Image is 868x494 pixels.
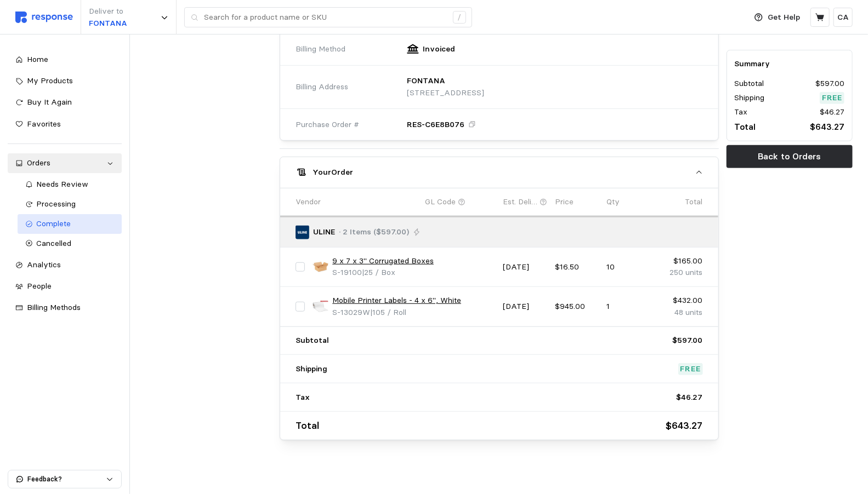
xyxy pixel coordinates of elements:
[27,474,106,484] p: Feedback?
[735,92,765,104] p: Shipping
[815,78,844,90] p: $597.00
[503,261,547,273] p: [DATE]
[555,301,599,313] p: $945.00
[18,234,122,254] a: Cancelled
[18,194,122,214] a: Processing
[735,106,748,118] p: Tax
[659,307,703,319] p: 48 units
[768,12,801,24] p: Get Help
[296,418,319,434] p: Total
[27,157,103,169] div: Orders
[332,267,362,277] span: S-19100
[15,12,73,23] img: svg%3e
[8,153,122,173] a: Orders
[727,145,853,168] button: Back to Orders
[673,335,703,347] p: $597.00
[820,106,844,118] p: $46.27
[833,8,853,27] button: CA
[606,196,620,208] p: Qty
[659,267,703,279] p: 250 units
[280,34,718,140] div: ULINE· 2 Items ($597.00)
[313,166,353,178] h5: Your Order
[407,75,445,87] p: FONTANA
[370,307,406,317] span: | 105 / Roll
[296,81,348,93] span: Billing Address
[296,43,345,55] span: Billing Method
[606,301,651,313] p: 1
[8,114,122,134] a: Favorites
[735,120,756,134] p: Total
[89,18,127,30] p: FONTANA
[425,196,456,208] p: GL Code
[313,298,328,314] img: S-13029W_txt_USEng
[27,302,81,312] span: Billing Methods
[18,175,122,194] a: Needs Review
[280,188,718,440] div: YourOrder
[313,259,328,275] img: S-19100
[822,92,843,104] p: Free
[8,71,122,91] a: My Products
[27,97,72,107] span: Buy It Again
[453,11,466,24] div: /
[659,295,703,307] p: $432.00
[810,120,844,134] p: $643.27
[18,214,122,234] a: Complete
[503,196,537,208] p: Est. Delivery
[27,76,73,85] span: My Products
[332,295,461,307] a: Mobile Printer Labels - 4 x 6", White
[677,392,703,404] p: $46.27
[8,277,122,296] a: People
[37,238,72,248] span: Cancelled
[362,267,395,277] span: | 25 / Box
[735,78,764,90] p: Subtotal
[685,196,703,208] p: Total
[27,260,61,269] span: Analytics
[606,261,651,273] p: 10
[37,179,89,189] span: Needs Review
[666,418,703,434] p: $643.27
[8,470,121,488] button: Feedback?
[204,8,447,27] input: Search for a product name or SKU
[407,119,464,131] p: RES-C6E8B076
[748,7,807,28] button: Get Help
[423,43,455,55] p: Invoiced
[8,50,122,70] a: Home
[503,301,547,313] p: [DATE]
[8,93,122,112] a: Buy It Again
[296,335,329,347] p: Subtotal
[659,255,703,267] p: $165.00
[680,363,701,375] p: Free
[296,392,310,404] p: Tax
[27,281,52,291] span: People
[280,157,718,188] button: YourOrder
[555,196,574,208] p: Price
[555,261,599,273] p: $16.50
[407,87,484,99] p: [STREET_ADDRESS]
[296,363,327,375] p: Shipping
[296,119,359,131] span: Purchase Order #
[37,199,76,209] span: Processing
[837,12,849,24] p: CA
[27,119,61,129] span: Favorites
[339,226,409,238] p: · 2 Items ($597.00)
[332,255,434,267] a: 9 x 7 x 3" Corrugated Boxes
[313,226,335,238] p: ULINE
[8,298,122,318] a: Billing Methods
[37,219,71,228] span: Complete
[296,196,321,208] p: Vendor
[758,150,821,163] p: Back to Orders
[8,255,122,275] a: Analytics
[332,307,370,317] span: S-13029W
[27,54,48,64] span: Home
[89,5,127,18] p: Deliver to
[735,58,844,70] h5: Summary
